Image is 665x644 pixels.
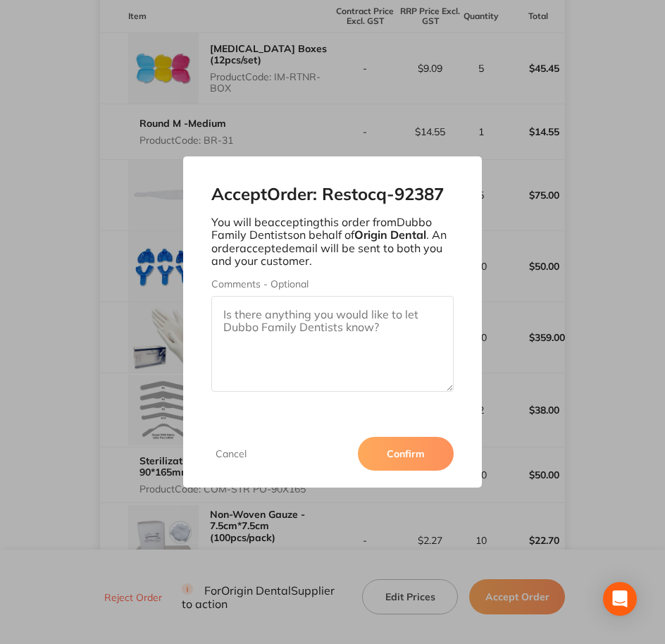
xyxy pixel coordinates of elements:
button: Cancel [211,447,251,460]
b: Origin Dental [354,228,426,242]
h2: Accept Order: Restocq- 92387 [211,185,454,204]
div: Open Intercom Messenger [603,582,637,616]
button: Confirm [358,437,454,471]
label: Comments - Optional [211,278,454,290]
p: You will be accepting this order from Dubbo Family Dentists on behalf of . An order accepted emai... [211,216,454,268]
